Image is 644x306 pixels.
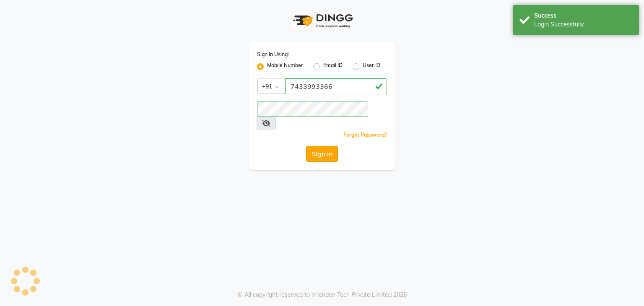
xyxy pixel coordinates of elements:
img: logo1.svg [288,8,356,33]
div: Success [534,11,633,20]
label: User ID [363,62,380,72]
input: Username [285,78,387,94]
div: Login Successfully. [534,20,633,29]
a: Forgot Password? [343,132,387,138]
label: Email ID [323,62,343,72]
input: Username [257,101,368,117]
label: Mobile Number [267,62,303,72]
label: Sign In Using: [257,51,289,58]
button: Sign In [306,146,338,162]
